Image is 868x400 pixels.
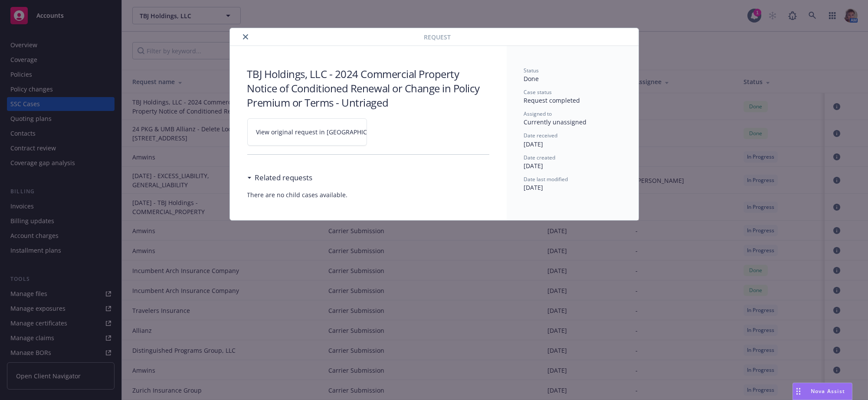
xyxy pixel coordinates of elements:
[240,32,251,42] button: close
[524,118,587,126] span: Currently unassigned
[524,110,552,117] span: Assigned to
[256,127,388,137] span: View original request in [GEOGRAPHIC_DATA]
[524,96,580,104] span: Request completed
[255,172,313,183] h3: Related requests
[524,154,556,161] span: Date created
[247,67,489,110] h3: TBJ Holdings, LLC - 2024 Commercial Property Notice of Conditioned Renewal or Change in Policy Pr...
[247,190,489,199] span: There are no child cases available.
[524,162,544,170] span: [DATE]
[247,172,313,183] div: Related requests
[811,387,845,395] span: Nova Assist
[247,118,367,146] a: View original request in [GEOGRAPHIC_DATA]
[524,132,558,139] span: Date received
[524,88,552,96] span: Case status
[793,383,852,400] button: Nova Assist
[524,140,544,148] span: [DATE]
[424,33,451,42] span: Request
[524,75,539,83] span: Done
[524,176,568,183] span: Date last modified
[524,67,539,74] span: Status
[524,183,544,192] span: [DATE]
[793,383,804,400] div: Drag to move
